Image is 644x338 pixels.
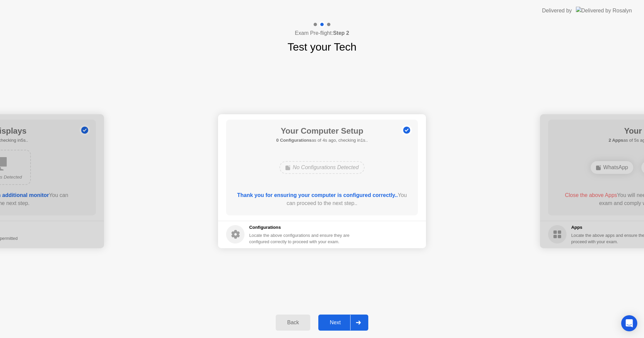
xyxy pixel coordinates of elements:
div: You can proceed to the next step.. [236,191,409,207]
div: Back [278,320,308,326]
b: 0 Configurations [276,138,312,143]
img: Delivered by Rosalyn [576,7,632,14]
div: Locate the above configurations and ensure they are configured correctly to proceed with your exam. [249,232,351,245]
div: Next [320,320,350,326]
h4: Exam Pre-flight: [295,29,349,37]
button: Next [318,315,368,331]
div: No Configurations Detected [279,161,365,174]
button: Back [276,315,310,331]
div: Delivered by [542,7,572,15]
b: Step 2 [333,30,349,36]
h5: as of 4s ago, checking in1s.. [276,137,368,144]
h1: Your Computer Setup [276,125,368,137]
h1: Test your Tech [287,39,357,55]
b: Thank you for ensuring your computer is configured correctly.. [237,192,398,198]
h5: Configurations [249,224,351,231]
div: Open Intercom Messenger [621,315,637,331]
